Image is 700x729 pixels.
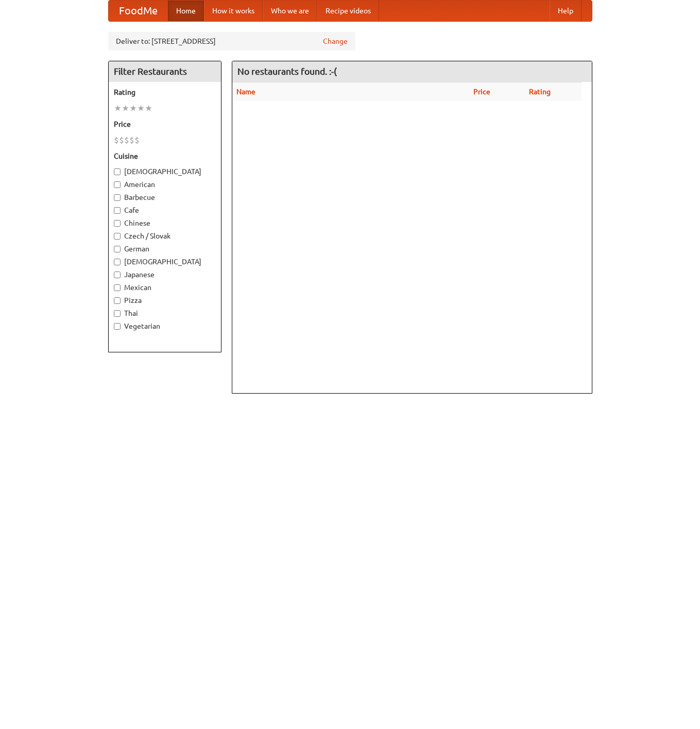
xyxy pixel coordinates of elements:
[114,87,216,97] h5: Rating
[109,1,168,21] a: FoodMe
[114,207,121,214] input: Cafe
[114,166,216,177] label: [DEMOGRAPHIC_DATA]
[114,282,216,293] label: Mexican
[114,259,121,265] input: [DEMOGRAPHIC_DATA]
[550,1,582,21] a: Help
[114,192,216,202] label: Barbecue
[114,233,121,240] input: Czech / Slovak
[114,284,121,291] input: Mexican
[114,103,122,114] li: ★
[114,194,121,201] input: Barbecue
[114,218,216,228] label: Chinese
[124,134,129,146] li: $
[114,168,121,175] input: [DEMOGRAPHIC_DATA]
[109,61,221,82] h4: Filter Restaurants
[237,66,337,76] ng-pluralize: No restaurants found. :-(
[114,308,216,318] label: Thai
[236,88,255,96] a: Name
[168,1,204,21] a: Home
[114,151,216,161] h5: Cuisine
[122,103,129,114] li: ★
[119,134,124,146] li: $
[114,323,121,330] input: Vegetarian
[114,257,216,267] label: [DEMOGRAPHIC_DATA]
[204,1,263,21] a: How it works
[134,134,140,146] li: $
[108,32,355,50] div: Deliver to: [STREET_ADDRESS]
[114,246,121,252] input: German
[114,220,121,227] input: Chinese
[114,295,216,306] label: Pizza
[114,205,216,215] label: Cafe
[114,321,216,331] label: Vegetarian
[114,179,216,190] label: American
[114,181,121,188] input: American
[129,134,134,146] li: $
[317,1,379,21] a: Recipe videos
[145,103,152,114] li: ★
[114,272,121,278] input: Japanese
[114,119,216,129] h5: Price
[114,231,216,241] label: Czech / Slovak
[323,36,348,46] a: Change
[137,103,145,114] li: ★
[114,134,119,146] li: $
[263,1,317,21] a: Who we are
[114,269,216,280] label: Japanese
[114,310,121,317] input: Thai
[129,103,137,114] li: ★
[529,88,551,96] a: Rating
[114,297,121,304] input: Pizza
[114,244,216,254] label: German
[473,88,490,96] a: Price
